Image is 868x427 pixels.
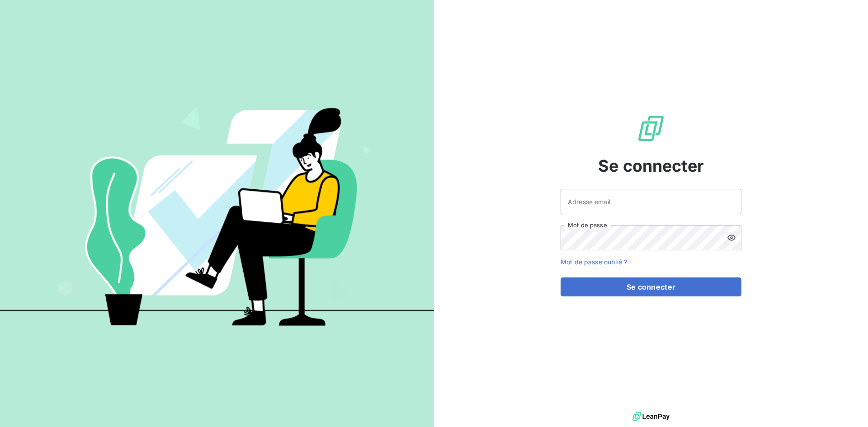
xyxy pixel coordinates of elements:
[632,410,670,423] img: logo
[561,189,741,214] input: placeholder
[637,114,665,143] img: Logo LeanPay
[561,277,741,296] button: Se connecter
[598,154,704,178] span: Se connecter
[561,258,627,266] a: Mot de passe oublié ?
